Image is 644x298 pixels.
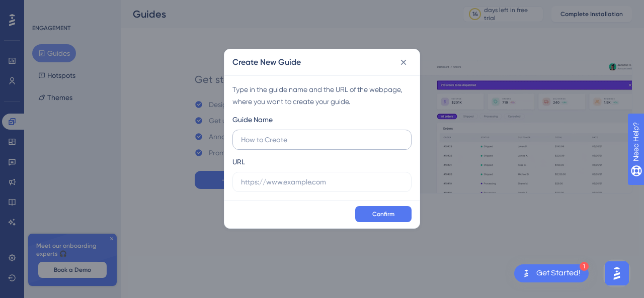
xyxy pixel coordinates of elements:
iframe: UserGuiding AI Assistant Launcher [602,258,632,288]
div: Guide Name [232,114,273,126]
div: 1 [580,262,589,271]
div: URL [232,156,245,168]
img: launcher-image-alternative-text [520,267,532,279]
input: How to Create [241,134,403,145]
input: https://www.example.com [241,176,403,187]
div: Open Get Started! checklist, remaining modules: 1 [514,264,589,282]
span: Confirm [372,210,394,218]
h2: Create New Guide [232,56,301,68]
span: Need Help? [24,3,63,15]
div: Type in the guide name and the URL of the webpage, where you want to create your guide. [232,83,412,108]
div: Get Started! [536,268,581,279]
